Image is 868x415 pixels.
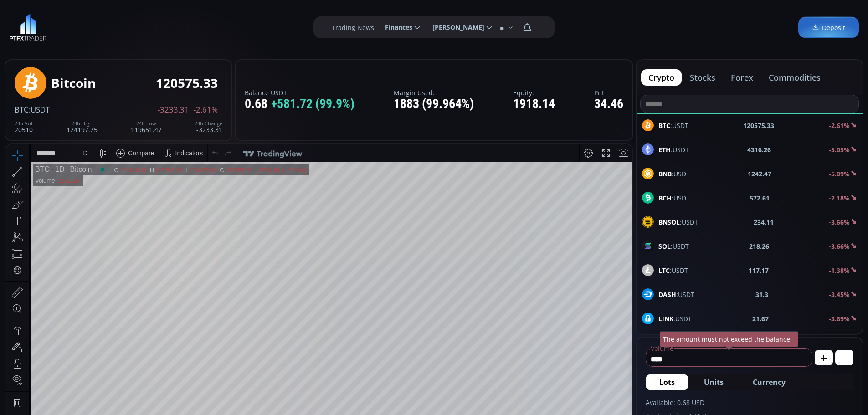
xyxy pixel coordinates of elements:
img: LOGO [9,14,47,41]
div: Market open [93,21,101,29]
b: DASH [658,290,676,299]
button: forex [724,69,760,86]
label: Balance USDT: [245,89,354,96]
b: -3.69% [829,314,850,323]
b: BNB [658,169,672,178]
label: Trading News [332,23,374,32]
b: 218.26 [749,241,769,251]
span: +581.72 (99.9%) [271,97,354,111]
b: -1.38% [829,266,850,275]
div: Indicators [170,5,198,12]
div: 5d [90,400,97,407]
b: 117.17 [749,266,769,275]
button: Lots [646,374,688,390]
div: Bitcoin [51,76,96,90]
div: −2730.68 (−2.21%) [250,22,300,29]
div: Bitcoin [59,21,86,29]
span: :USDT [658,241,689,251]
b: -2.18% [829,194,850,202]
div: The amount must not exceed the balance [660,331,798,347]
button: Currency [739,374,799,390]
div: 0.68 [245,97,354,111]
span: :USDT [658,193,690,203]
span: Lots [659,377,675,388]
b: LTC [658,266,670,275]
b: 234.11 [754,217,774,227]
label: Equity: [513,89,555,96]
span: [PERSON_NAME] [426,18,484,36]
label: Margin Used: [394,89,474,96]
b: 572.61 [750,193,770,203]
div: 120575.33 [156,76,218,90]
a: Deposit [798,17,859,38]
span: BTC [15,104,29,115]
div: Go to [122,395,137,412]
span: Finances [379,18,412,36]
div: 24h Change [195,121,222,126]
div: BTC [30,21,44,29]
div: Volume [30,33,49,40]
div: 1D [44,21,59,29]
div:  [8,122,15,130]
div: 1y [46,400,53,407]
div: O [108,22,113,29]
b: -5.05% [829,145,850,154]
div: L [180,22,184,29]
b: ETH [658,145,671,154]
span: :USDT [29,104,50,115]
span: :USDT [658,217,698,227]
div: 1918.14 [513,97,555,111]
b: BNSOL [658,218,680,226]
span: Units [704,377,724,388]
button: commodities [761,69,828,86]
div: 123306.01 [114,22,142,29]
button: - [835,350,853,365]
label: Available: 0.68 USD [646,398,853,407]
span: Currency [753,377,786,388]
button: stocks [683,69,723,86]
span: -2.61% [194,106,218,114]
div: 120195.88 [184,22,211,29]
b: -3.66% [829,218,850,226]
b: 4316.26 [747,145,771,154]
div: 34.46 [594,97,623,111]
div: 119651.47 [131,121,162,133]
div: C [215,22,219,29]
span: :USDT [658,314,692,323]
button: 17:37:37 (UTC) [520,395,570,412]
span: :USDT [658,169,690,179]
b: 21.67 [752,314,769,323]
span: -3233.31 [158,106,189,114]
span: :USDT [658,290,694,299]
div: Toggle Auto Scale [606,395,625,412]
span: 17:37:37 (UTC) [523,400,567,407]
div: 123762.94 [149,22,177,29]
div: 1m [74,400,83,407]
div: 1883 (99.964%) [394,97,474,111]
b: SOL [658,242,671,251]
label: PnL: [594,89,623,96]
div: -3233.31 [195,121,222,133]
b: 31.3 [755,290,768,299]
div: Compare [123,5,149,12]
div: 20510 [15,121,34,133]
div: H [144,22,149,29]
div: 24h Low [131,121,162,126]
div: 5y [33,400,40,407]
b: BCH [658,194,672,202]
div: Toggle Percentage [579,395,591,412]
b: -3.45% [829,290,850,299]
div: 120575.32 [219,22,247,29]
b: -3.66% [829,242,850,251]
div: 24h High [67,121,98,126]
span: :USDT [658,266,688,275]
div: 124197.25 [67,121,98,133]
div: auto [610,400,622,407]
div: log [595,400,603,407]
div: D [77,5,82,12]
b: -5.09% [829,169,850,178]
span: :USDT [658,145,689,154]
b: LINK [658,314,673,323]
div: 24h Vol. [15,121,34,126]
